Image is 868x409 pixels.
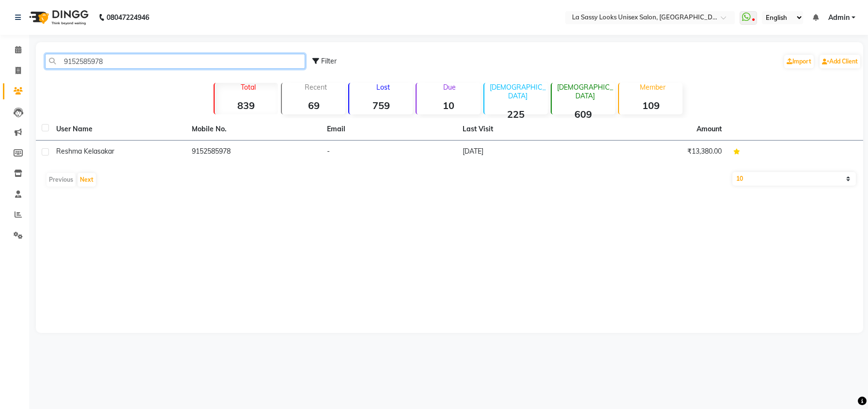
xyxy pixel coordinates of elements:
p: Lost [353,83,413,92]
td: - [321,141,457,164]
th: User Name [50,118,186,141]
span: Admin [828,13,850,23]
button: Next [77,173,96,187]
th: Amount [691,118,728,140]
p: [DEMOGRAPHIC_DATA] [556,83,615,100]
a: Import [784,55,814,68]
strong: 69 [282,99,345,111]
p: [DEMOGRAPHIC_DATA] [488,83,548,100]
th: Last Visit [457,118,592,141]
strong: 609 [552,108,615,120]
p: Member [623,83,682,92]
img: logo [25,4,91,31]
strong: 225 [484,108,548,120]
b: 08047224946 [107,4,149,31]
th: Email [321,118,457,141]
input: Search by Name/Mobile/Email/Code [45,54,305,69]
td: ₹13,380.00 [592,141,728,164]
strong: 759 [349,99,413,111]
strong: 839 [215,99,278,111]
th: Mobile No. [186,118,322,141]
strong: 109 [619,99,682,111]
td: 9152585978 [186,141,322,164]
p: Total [218,83,278,92]
span: Filter [321,57,337,65]
p: Recent [286,83,345,92]
a: Add Client [820,55,860,68]
strong: 10 [417,99,480,111]
td: [DATE] [457,141,592,164]
span: reshma kelasakar [56,147,114,156]
p: Due [418,83,480,92]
